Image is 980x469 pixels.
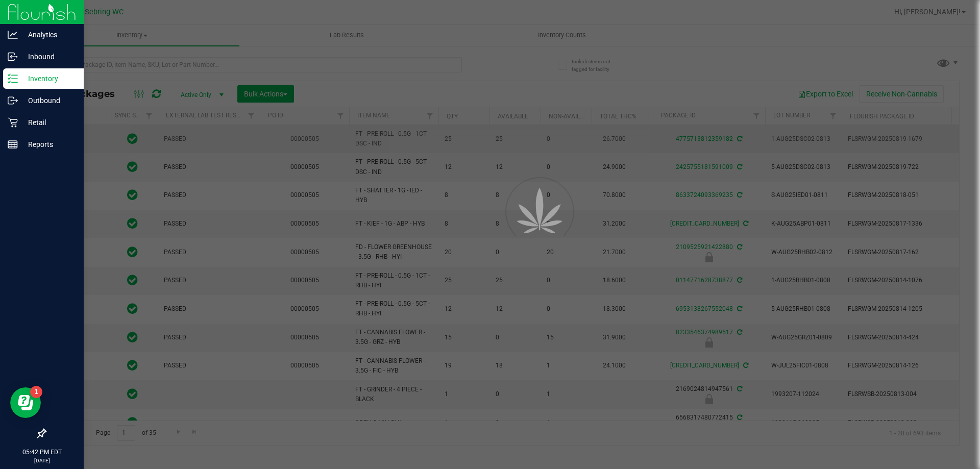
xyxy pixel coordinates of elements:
[8,30,18,40] inline-svg: Analytics
[8,73,18,84] inline-svg: Inventory
[30,386,42,398] iframe: Resource center unread badge
[18,116,79,129] p: Retail
[8,52,18,62] inline-svg: Inbound
[8,139,18,150] inline-svg: Reports
[8,117,18,128] inline-svg: Retail
[18,72,79,85] p: Inventory
[18,51,79,63] p: Inbound
[8,95,18,106] inline-svg: Outbound
[18,29,79,41] p: Analytics
[18,94,79,107] p: Outbound
[5,457,79,464] p: [DATE]
[10,387,41,418] iframe: Resource center
[5,448,79,457] p: 05:42 PM EDT
[18,138,79,151] p: Reports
